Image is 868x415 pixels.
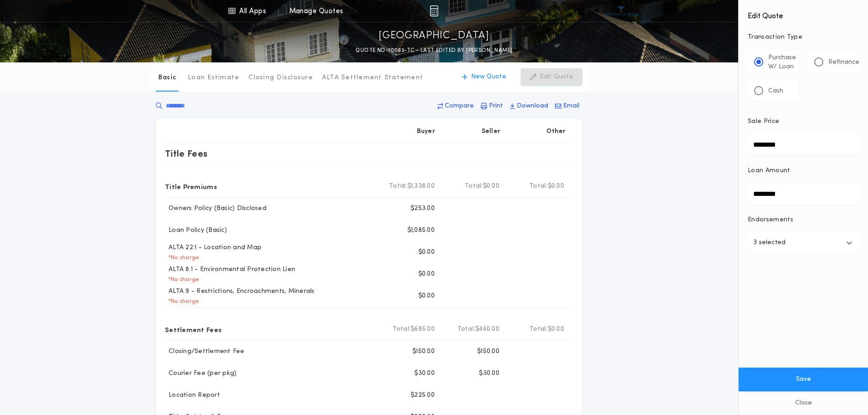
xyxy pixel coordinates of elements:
[445,102,474,111] p: Compare
[471,72,506,82] p: New Quote
[414,369,435,378] p: $30.00
[407,226,435,235] p: $1,085.00
[828,58,859,67] p: Refinance
[748,166,791,175] p: Loan Amount
[165,287,315,296] p: ALTA 9 - Restrictions, Encroachments, Minerals
[355,46,512,55] p: QUOTE ND-10093-TC - LAST EDITED BY [PERSON_NAME]
[489,102,503,111] p: Print
[165,298,199,305] p: * No charge
[417,127,435,136] p: Buyer
[475,325,499,334] span: $460.00
[748,215,859,225] p: Endorsements
[165,276,199,283] p: * No charge
[165,254,199,261] p: * No charge
[477,347,499,356] p: $150.00
[418,248,435,257] p: $0.00
[188,73,239,82] p: Loan Estimate
[517,102,548,111] p: Download
[389,182,407,191] b: Total:
[529,182,548,191] b: Total:
[165,243,262,252] p: ALTA 22.1 - Location and Map
[158,73,176,82] p: Basic
[540,72,573,82] p: Edit Quote
[753,237,786,248] p: 3 selected
[563,102,580,111] p: Email
[547,127,566,136] p: Other
[548,325,564,334] span: $0.00
[165,322,221,337] p: Settlement Fees
[748,232,859,254] button: 3 selected
[748,183,859,205] input: Loan Amount
[165,204,267,213] p: Owners Policy (Basic) Disclosed
[529,325,548,334] b: Total:
[604,6,638,15] img: vs-icon
[479,369,499,378] p: $30.00
[411,391,435,400] p: $225.00
[457,325,476,334] b: Total:
[322,73,423,82] p: ALTA Settlement Statement
[521,68,582,86] button: Edit Quote
[418,270,435,279] p: $0.00
[165,347,245,356] p: Closing/Settlement Fee
[165,265,295,274] p: ALTA 8.1 - Environmental Protection Lien
[507,98,551,114] button: Download
[465,182,483,191] b: Total:
[165,146,208,161] p: Title Fees
[739,368,868,391] button: Save
[739,391,868,415] button: Close
[748,33,859,42] p: Transaction Type
[748,5,859,22] h4: Edit Quote
[483,182,499,191] span: $0.00
[412,347,435,356] p: $150.00
[482,127,501,136] p: Seller
[418,292,435,301] p: $0.00
[165,179,217,194] p: Title Premiums
[768,53,796,72] p: Purchase W/ Loan
[407,182,435,191] span: $1,338.00
[411,204,435,213] p: $253.00
[478,98,506,114] button: Print
[430,5,438,16] img: img
[552,98,582,114] button: Email
[748,117,779,126] p: Sale Price
[248,73,313,82] p: Closing Disclosure
[548,182,564,191] span: $0.00
[393,325,411,334] b: Total:
[411,325,435,334] span: $685.00
[748,133,859,155] input: Sale Price
[435,98,477,114] button: Compare
[165,226,227,235] p: Loan Policy (Basic)
[768,87,783,96] p: Cash
[379,29,489,43] p: [GEOGRAPHIC_DATA]
[165,369,236,378] p: Courier Fee (per pkg)
[453,68,515,86] button: New Quote
[165,391,220,400] p: Location Report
